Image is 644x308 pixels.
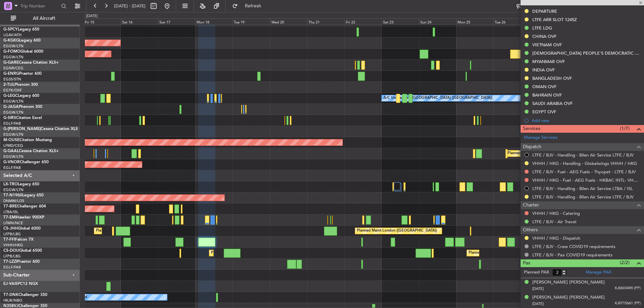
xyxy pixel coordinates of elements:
[3,39,41,43] a: G-KGKGLegacy 600
[211,248,317,258] div: Planned Maint [GEOGRAPHIC_DATA] ([GEOGRAPHIC_DATA])
[3,88,22,93] a: EGTK/OXF
[615,286,641,291] span: KJ0603490 (PP)
[3,99,23,104] a: EGGW/LTN
[532,252,612,258] a: LTFE / BJV - Pax COVID19 requirements
[532,194,634,200] a: LTFE / BJV - Handling - Bilen Air Service LTFE / BJV
[523,201,539,209] span: Charter
[3,282,38,286] a: EJ-VAISPC12 NGX
[3,55,23,60] a: EGGW/LTN
[532,75,572,81] div: BANGLADESH OVF
[3,198,24,203] a: DNMM/LOS
[3,165,21,170] a: EGLF/FAB
[532,34,556,39] div: CHINA OVF
[3,132,23,137] a: EGGW/LTN
[3,204,17,208] span: T7-BRE
[532,219,576,225] a: LTFE / BJV - Air Travel
[532,279,605,286] div: [PERSON_NAME] [PERSON_NAME]
[3,66,23,71] a: EGNR/CEG
[3,94,18,98] span: G-LEGC
[3,304,47,308] a: N358VJChallenger 350
[3,44,23,49] a: EGGW/LTN
[523,125,540,133] span: Services
[532,177,641,183] a: VHHH / HKG - Fuel - AEG Fuels - HKBAC INTL- VHHH / HKG
[96,226,202,236] div: Planned Maint [GEOGRAPHIC_DATA] ([GEOGRAPHIC_DATA])
[3,149,59,153] a: G-GAALCessna Citation XLS+
[3,154,23,159] a: EGGW/LTN
[3,116,16,120] span: G-SIRS
[17,16,71,21] span: All Aircraft
[3,39,19,43] span: G-KGKG
[86,13,98,19] div: [DATE]
[3,105,42,109] a: G-JAGAPhenom 300
[3,61,59,65] a: G-GARECessna Citation XLS+
[3,160,49,164] a: G-VNORChallenger 650
[3,50,43,54] a: G-FOMOGlobal 6000
[586,269,611,276] a: Manage PAX
[3,149,19,153] span: G-GAAL
[239,4,267,8] span: Refresh
[3,293,18,297] span: T7-DNK
[419,18,456,24] div: Sun 24
[7,13,73,24] button: All Aircraft
[3,232,21,237] a: LFPB/LBG
[532,50,641,56] div: [DEMOGRAPHIC_DATA] PEOPLE'S DEMOCRATIC REPUBLIC OVF
[3,215,44,220] a: T7-EMIHawker 900XP
[3,143,23,148] a: LFMD/CEQ
[3,182,39,186] a: LX-TROLegacy 650
[3,204,46,208] a: T7-BREChallenger 604
[3,83,14,87] span: 2-TIJL
[3,61,19,65] span: G-GARE
[532,235,580,241] a: VHHH / HKG - Dispatch
[3,260,40,264] a: T7-LZZIPraetor 600
[532,161,637,166] a: VHHH / HKG - Handling - Globalwings VHHH / HKG
[3,33,21,38] a: LGAV/ATH
[532,109,556,115] div: EGYPT OVF
[532,8,557,14] div: DEPARTURE
[3,265,21,270] a: EGLF/FAB
[532,17,577,22] div: LTFE ARR SLOT 1245Z
[532,169,636,175] a: LTFE / BJV - Fuel - AEG Fuels - Thyopet - LTFE / BJV
[3,227,41,231] a: CS-JHHGlobal 6000
[532,92,562,98] div: BAHRAIN OVF
[3,160,20,164] span: G-VNOR
[84,18,121,24] div: Fri 15
[532,210,580,216] a: VHHH / HKG - Catering
[3,116,42,120] a: G-SIRSCitation Excel
[3,182,18,186] span: LX-TRO
[3,187,23,192] a: EGGW/LTN
[3,121,21,126] a: EGLF/FAB
[523,143,541,151] span: Dispatch
[3,243,23,248] a: VHHH/HKG
[456,18,493,24] div: Mon 25
[532,42,562,48] div: VIETNAM OVF
[532,286,544,291] span: [DATE]
[3,221,23,226] a: LFMN/NCE
[121,18,158,24] div: Sat 16
[3,110,23,115] a: EGGW/LTN
[3,215,16,220] span: T7-EMI
[532,118,641,123] div: Add new
[493,18,531,24] div: Tue 26
[532,67,555,73] div: INDIA OVF
[3,77,21,82] a: EGSS/STN
[3,27,39,32] a: G-SPCYLegacy 650
[3,83,38,87] a: 2-TIJLPhenom 300
[615,301,641,306] span: KJ0715661 (PP)
[383,93,492,103] div: A/C Unavailable [GEOGRAPHIC_DATA] ([GEOGRAPHIC_DATA])
[507,148,551,159] div: Planned Maint Dusseldorf
[344,18,382,24] div: Fri 22
[307,18,344,24] div: Thu 21
[3,193,44,197] a: T7-N1960Legacy 650
[3,72,42,76] a: G-ENRGPraetor 600
[3,94,39,98] a: G-LEGCLegacy 600
[532,301,544,306] span: [DATE]
[3,138,52,142] a: M-OUSECitation Mustang
[3,293,47,297] a: T7-DNKChallenger 350
[357,226,437,236] div: Planned Maint London ([GEOGRAPHIC_DATA])
[114,3,146,9] span: [DATE] - [DATE]
[532,294,605,301] div: [PERSON_NAME] [PERSON_NAME]
[3,249,19,253] span: CS-DOU
[3,260,17,264] span: T7-LZZI
[532,152,634,158] a: LTFE / BJV - Handling - Bilen Air Service LTFE / BJV
[524,134,557,141] a: Manage Services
